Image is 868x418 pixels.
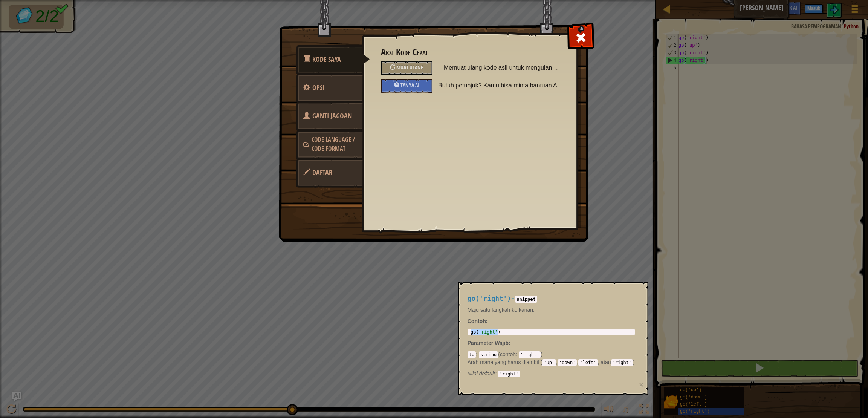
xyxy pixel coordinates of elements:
span: Aksi Kode Cepat [312,55,341,64]
span: : [495,371,498,377]
div: Memuat ulang kode asli untuk mengulang level [381,61,432,75]
h3: Aksi Kode Cepat [381,47,558,57]
span: : [509,340,510,346]
h4: - [468,295,635,302]
code: snippet [515,296,537,303]
span: Memilih jagoan, bahasa [312,135,355,153]
code: 'right' [498,371,520,377]
p: Maju satu langkah ke kanan. [468,306,635,314]
span: Nilai default [468,371,495,377]
div: ( ) [468,351,635,377]
span: Parameter Wajib [468,340,509,346]
strong: : [468,318,488,324]
p: Arah mana yang harus diambil ( , , , atau ) [468,358,635,366]
a: Kode Saya [296,45,370,74]
span: Butuh petunjuk? Kamu bisa minta bantuan AI. [438,79,564,92]
span: Simpan perkembanganmu [312,168,332,177]
span: : [516,351,519,357]
button: × [639,381,644,389]
span: go('right') [468,295,511,302]
code: string [479,351,498,358]
code: 'down' [558,359,577,366]
span: Muat Ulang [396,64,424,71]
code: 'right' [519,351,541,358]
span: : [476,351,479,357]
span: Memilih jagoan, bahasa [312,111,352,121]
span: contoh [500,351,516,357]
a: Opsi [296,73,363,103]
code: 'up' [542,359,556,366]
code: 'left' [578,359,598,366]
code: to [468,351,476,358]
span: Mengkonfigurasi pengaturan [312,83,324,92]
span: Contoh [468,318,486,324]
span: Memuat ulang kode asli untuk mengulang level [444,61,558,75]
code: 'right' [611,359,633,366]
span: Tanya AI [400,81,419,89]
div: Tanya AI [381,79,432,93]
